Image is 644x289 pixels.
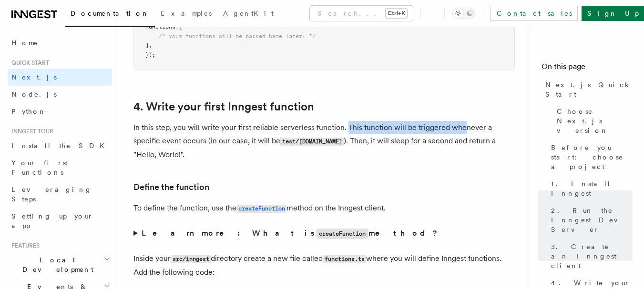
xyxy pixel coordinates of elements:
[551,206,633,234] span: 2. Run the Inngest Dev Server
[547,238,633,274] a: 3. Create an Inngest client
[491,6,578,21] a: Contact sales
[145,42,149,49] span: ]
[171,255,211,263] code: src/inngest
[316,229,368,239] code: createFunction
[133,100,314,113] a: 4. Write your first Inngest function
[159,33,316,40] span: /* your functions will be passed here later! */
[133,252,515,279] p: Inside your directory create a new file called where you will define Inngest functions. Add the f...
[8,59,49,67] span: Quick start
[8,242,40,249] span: Features
[223,10,274,17] span: AgentKit
[542,76,633,103] a: Next.js Quick Start
[452,8,475,19] button: Toggle dark mode
[8,137,112,154] a: Install the SDK
[551,143,633,171] span: Before you start: choose a project
[145,51,155,58] span: });
[11,142,110,149] span: Install the SDK
[11,90,57,98] span: Node.js
[11,212,93,229] span: Setting up your app
[11,108,46,115] span: Python
[547,202,633,238] a: 2. Run the Inngest Dev Server
[71,10,149,17] span: Documentation
[8,69,112,86] a: Next.js
[8,255,104,274] span: Local Development
[8,251,112,278] button: Local Development
[8,86,112,103] a: Node.js
[11,38,38,48] span: Home
[8,103,112,120] a: Python
[161,10,212,17] span: Examples
[551,242,633,270] span: 3. Create an Inngest client
[65,3,155,27] a: Documentation
[133,180,209,194] a: Define the function
[557,107,633,135] span: Choose Next.js version
[280,138,344,146] code: test/[DOMAIN_NAME]
[8,208,112,234] a: Setting up your app
[547,139,633,175] a: Before you start: choose a project
[11,186,92,203] span: Leveraging Steps
[133,227,515,240] summary: Learn more: What iscreateFunctionmethod?
[236,203,286,212] a: createFunction
[133,121,515,161] p: In this step, you will write your first reliable serverless function. This function will be trigg...
[8,181,112,208] a: Leveraging Steps
[236,205,286,213] code: createFunction
[155,3,217,26] a: Examples
[11,159,68,176] span: Your first Functions
[323,255,366,263] code: functions.ts
[553,103,633,139] a: Choose Next.js version
[8,34,112,51] a: Home
[142,229,440,238] strong: Learn more: What is method?
[545,80,633,99] span: Next.js Quick Start
[386,9,407,18] kbd: Ctrl+K
[8,154,112,181] a: Your first Functions
[11,73,57,81] span: Next.js
[542,61,633,76] h4: On this page
[8,128,53,135] span: Inngest tour
[217,3,279,26] a: AgentKit
[310,6,413,21] button: Search...Ctrl+K
[547,175,633,202] a: 1. Install Inngest
[551,179,633,198] span: 1. Install Inngest
[133,201,515,215] p: To define the function, use the method on the Inngest client.
[149,42,152,49] span: ,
